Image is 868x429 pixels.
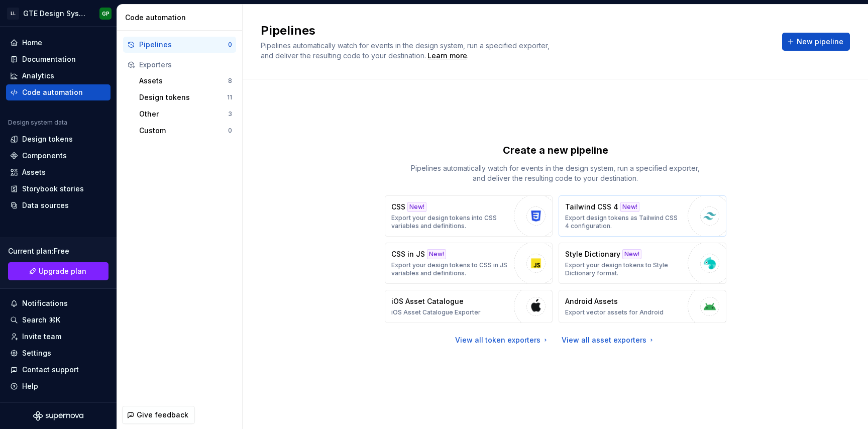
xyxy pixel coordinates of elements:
div: Settings [22,348,51,358]
button: Notifications [6,295,111,311]
a: Code automation [6,84,111,100]
div: Custom [139,126,228,136]
div: Design tokens [22,134,73,144]
div: Pipelines [139,40,228,50]
div: Documentation [22,54,76,64]
a: Documentation [6,51,111,67]
div: Invite team [22,332,61,342]
button: New pipeline [782,33,850,51]
button: CSS in JSNew!Export your design tokens to CSS in JS variables and definitions. [385,243,553,284]
div: GP [102,10,110,18]
a: Settings [6,345,111,361]
div: LL [7,8,19,20]
button: LLGTE Design SystemGP [2,3,115,24]
div: 0 [228,127,232,135]
p: Style Dictionary [565,249,620,259]
a: Analytics [6,68,111,84]
div: Help [22,381,38,391]
div: Data sources [22,200,69,210]
div: Code automation [125,13,238,23]
div: Analytics [22,71,54,81]
a: Assets [6,164,111,180]
div: Design system data [8,119,67,127]
div: Components [22,151,67,161]
button: Give feedback [122,406,195,424]
div: Other [139,109,228,119]
p: Pipelines automatically watch for events in the design system, run a specified exporter, and deli... [405,163,706,183]
a: Upgrade plan [8,262,108,280]
a: Components [6,148,111,164]
p: CSS [391,202,405,212]
div: 11 [227,93,232,101]
p: Android Assets [565,296,618,306]
div: Design tokens [139,92,227,102]
div: New! [620,202,639,212]
h2: Pipelines [261,23,770,39]
button: Other3 [135,106,236,122]
div: Home [22,38,42,48]
button: Android AssetsExport vector assets for Android [559,290,726,323]
button: iOS Asset CatalogueiOS Asset Catalogue Exporter [385,290,553,323]
div: 3 [228,110,232,118]
div: Exporters [139,60,232,70]
button: Search ⌘K [6,312,111,328]
p: Export vector assets for Android [565,308,664,316]
div: New! [427,249,446,259]
a: Home [6,35,111,51]
button: Custom0 [135,123,236,139]
div: Assets [22,167,46,177]
span: . [426,52,469,60]
button: Contact support [6,362,111,378]
p: iOS Asset Catalogue Exporter [391,308,481,316]
div: 8 [228,77,232,85]
div: 0 [228,41,232,49]
a: View all token exporters [455,335,550,345]
a: View all asset exporters [562,335,656,345]
span: Give feedback [137,410,188,420]
p: Export design tokens as Tailwind CSS 4 configuration. [565,214,683,230]
div: GTE Design System [23,9,87,19]
p: CSS in JS [391,249,425,259]
a: Data sources [6,197,111,213]
div: Search ⌘K [22,315,60,325]
p: Create a new pipeline [503,143,608,157]
a: Invite team [6,329,111,345]
div: Notifications [22,298,68,308]
button: CSSNew!Export your design tokens into CSS variables and definitions. [385,195,553,237]
p: Export your design tokens to CSS in JS variables and definitions. [391,261,509,277]
span: New pipeline [797,37,843,47]
div: Storybook stories [22,184,84,194]
button: Design tokens11 [135,89,236,105]
p: Export your design tokens to Style Dictionary format. [565,261,683,277]
div: Assets [139,76,228,86]
button: Style DictionaryNew!Export your design tokens to Style Dictionary format. [559,243,726,284]
button: Tailwind CSS 4New!Export design tokens as Tailwind CSS 4 configuration. [559,195,726,237]
a: Learn more [427,51,467,61]
div: Contact support [22,365,79,375]
button: Pipelines0 [123,37,236,53]
p: iOS Asset Catalogue [391,296,464,306]
span: Pipelines automatically watch for events in the design system, run a specified exporter, and deli... [261,41,552,60]
div: Code automation [22,87,83,97]
div: New! [407,202,426,212]
p: Export your design tokens into CSS variables and definitions. [391,214,509,230]
div: Current plan : Free [8,246,108,256]
span: Upgrade plan [39,266,86,276]
a: Design tokens [6,131,111,147]
a: Storybook stories [6,181,111,197]
svg: Supernova Logo [33,411,83,421]
div: New! [622,249,641,259]
p: Tailwind CSS 4 [565,202,618,212]
button: Help [6,378,111,394]
button: Assets8 [135,73,236,89]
